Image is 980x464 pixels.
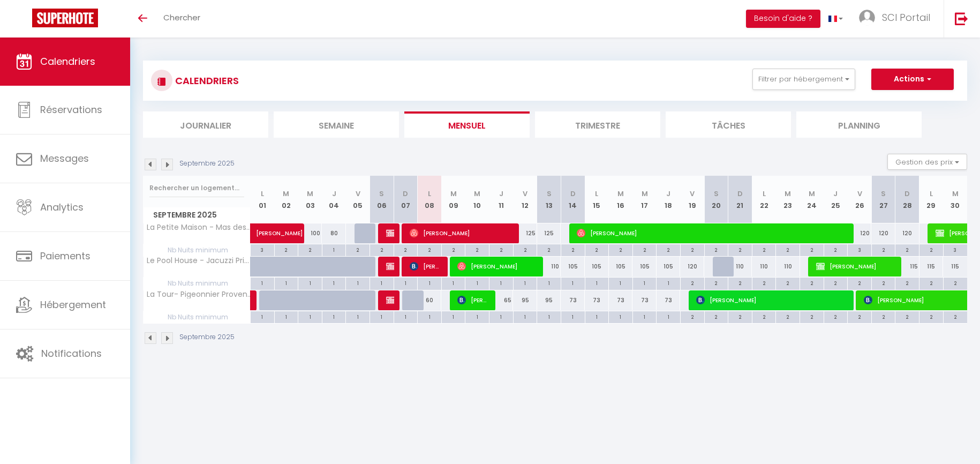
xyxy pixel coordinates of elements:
[172,69,239,93] h3: CALENDRIERS
[872,244,895,255] div: 2
[895,257,919,276] div: 115
[944,278,967,288] div: 2
[40,298,106,311] span: Hébergement
[944,311,967,321] div: 2
[251,311,274,321] div: 1
[322,278,346,288] div: 1
[256,218,305,238] span: [PERSON_NAME]
[752,257,776,276] div: 110
[561,257,585,276] div: 105
[944,244,967,255] div: 3
[776,244,800,255] div: 2
[882,11,930,24] span: SCI Portail
[930,189,933,199] abbr: L
[386,290,394,310] span: [PERSON_NAME]
[40,103,102,116] span: Réservations
[763,189,766,199] abbr: L
[895,223,919,243] div: 120
[537,244,561,255] div: 2
[322,311,346,321] div: 1
[410,256,442,276] span: [PERSON_NAME]
[887,154,967,170] button: Gestion des prix
[513,223,537,243] div: 125
[465,311,489,321] div: 1
[489,290,514,310] div: 65
[895,278,919,288] div: 2
[872,278,895,288] div: 2
[441,176,465,223] th: 09
[386,223,394,243] span: [PERSON_NAME]
[489,278,513,288] div: 1
[322,176,346,223] th: 04
[346,311,370,321] div: 1
[404,111,530,138] li: Mensuel
[275,278,298,288] div: 1
[609,290,633,310] div: 73
[346,176,370,223] th: 05
[418,311,441,321] div: 1
[283,189,289,199] abbr: M
[513,290,537,310] div: 95
[179,332,235,342] p: Septembre 2025
[561,176,585,223] th: 14
[307,189,313,199] abbr: M
[609,244,632,255] div: 2
[457,290,489,310] span: [PERSON_NAME]
[680,257,704,276] div: 120
[179,159,235,169] p: Septembre 2025
[632,290,657,310] div: 73
[322,223,346,243] div: 80
[442,311,465,321] div: 1
[356,189,360,199] abbr: V
[561,244,585,255] div: 2
[752,311,776,321] div: 2
[298,244,322,255] div: 2
[609,257,633,276] div: 105
[145,257,252,265] span: Le Pool House - Jacuzzi Privé - [GEOGRAPHIC_DATA]
[40,55,95,68] span: Calendriers
[145,223,252,231] span: La Petite Maison - Mas des Sous [GEOGRAPHIC_DATA]
[585,290,609,310] div: 73
[816,256,896,276] span: [PERSON_NAME]
[919,311,943,321] div: 2
[809,189,815,199] abbr: M
[824,244,848,255] div: 2
[585,257,609,276] div: 105
[40,249,91,263] span: Paiements
[824,176,848,223] th: 25
[895,244,919,255] div: 2
[585,278,609,288] div: 1
[681,244,704,255] div: 2
[450,189,457,199] abbr: M
[633,278,657,288] div: 1
[577,223,850,243] span: [PERSON_NAME]
[609,176,633,223] th: 16
[657,257,681,276] div: 105
[144,244,250,256] span: Nb Nuits minimum
[370,176,394,223] th: 06
[251,278,274,288] div: 1
[800,176,824,223] th: 24
[457,256,538,276] span: [PERSON_NAME]
[871,69,954,90] button: Actions
[322,244,346,255] div: 1
[537,278,561,288] div: 1
[537,290,561,310] div: 95
[955,12,968,25] img: logout
[298,176,322,223] th: 03
[714,189,719,199] abbr: S
[737,189,743,199] abbr: D
[585,244,609,255] div: 2
[681,311,704,321] div: 2
[394,176,418,223] th: 07
[561,311,585,321] div: 1
[585,311,609,321] div: 1
[561,278,585,288] div: 1
[149,178,244,198] input: Rechercher un logement...
[642,189,648,199] abbr: M
[489,311,513,321] div: 1
[728,257,752,276] div: 110
[705,311,728,321] div: 2
[690,189,695,199] abbr: V
[275,311,298,321] div: 1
